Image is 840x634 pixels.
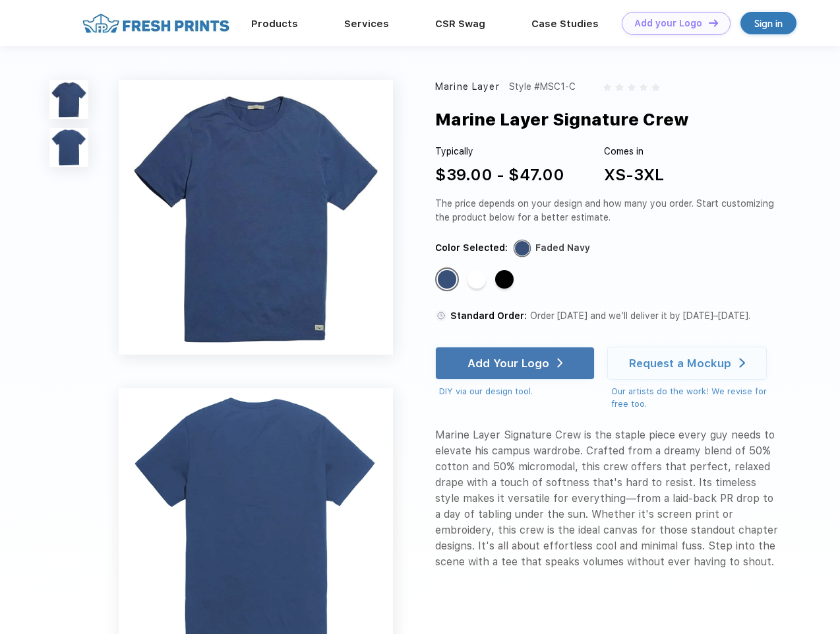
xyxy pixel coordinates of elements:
div: Marine Layer [435,80,500,94]
img: white arrow [739,358,745,368]
div: White [467,270,486,289]
img: gray_star.svg [640,83,647,91]
span: Order [DATE] and we’ll deliver it by [DATE]–[DATE]. [530,310,750,321]
div: Color Selected: [435,241,508,255]
div: Our artists do the work! We revise for free too. [611,385,779,411]
img: gray_star.svg [628,83,636,91]
div: Add Your Logo [467,357,549,370]
a: Sign in [740,12,796,34]
img: func=resize&h=640 [119,80,393,355]
img: standard order [435,310,447,322]
span: Standard Order: [450,310,527,321]
img: gray_star.svg [603,83,611,91]
div: DIY via our design tool. [439,385,595,398]
div: Add your Logo [634,18,702,29]
img: func=resize&h=100 [49,80,88,119]
div: Comes in [604,145,664,158]
div: Typically [435,145,564,158]
div: Faded Navy [535,241,590,255]
img: func=resize&h=100 [49,128,88,167]
img: gray_star.svg [651,83,659,91]
div: Marine Layer Signature Crew is the staple piece every guy needs to elevate his campus wardrobe. C... [435,427,779,570]
div: Marine Layer Signature Crew [435,107,689,132]
img: fo%20logo%202.webp [78,12,233,35]
div: $39.00 - $47.00 [435,163,564,187]
div: Black [495,270,514,289]
div: XS-3XL [604,163,664,187]
div: Faded Navy [438,270,456,289]
img: DT [709,19,718,26]
div: Style #MSC1-C [509,80,576,94]
div: Request a Mockup [629,357,731,370]
img: gray_star.svg [615,83,623,91]
a: Products [251,18,298,30]
div: Sign in [754,16,783,31]
div: The price depends on your design and how many you order. Start customizing the product below for ... [435,197,779,225]
img: white arrow [557,358,563,368]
